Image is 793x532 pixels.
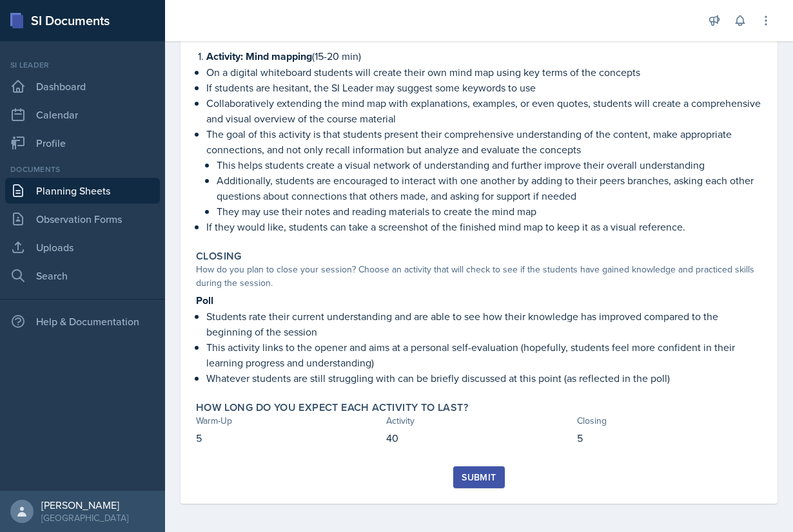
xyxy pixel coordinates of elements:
p: The goal of this activity is that students present their comprehensive understanding of the conte... [206,126,762,157]
p: If they would like, students can take a screenshot of the finished mind map to keep it as a visua... [206,219,762,234]
strong: Activity: Mind mapping [206,49,312,64]
div: Closing [577,414,762,428]
div: [PERSON_NAME] [41,499,128,511]
p: Additionally, students are encouraged to interact with one another by adding to their peers branc... [217,173,762,204]
p: (15-20 min) [206,48,762,64]
div: Si leader [5,59,160,71]
p: Collaboratively extending the mind map with explanations, examples, or even quotes, students will... [206,95,762,126]
a: Calendar [5,102,160,128]
button: Submit [453,466,504,488]
div: Submit [462,472,496,482]
a: Search [5,263,160,289]
strong: Poll [196,293,213,308]
div: How do you plan to close your session? Choose an activity that will check to see if the students ... [196,263,762,290]
p: On a digital whiteboard students will create their own mind map using key terms of the concepts [206,64,762,80]
label: Closing [196,250,242,263]
a: Profile [5,130,160,156]
div: Help & Documentation [5,309,160,334]
p: This activity links to the opener and aims at a personal self-evaluation (hopefully, students fee... [206,339,762,370]
p: Whatever students are still struggling with can be briefly discussed at this point (as reflected ... [206,370,762,386]
div: Warm-Up [196,414,381,428]
a: Dashboard [5,73,160,99]
label: How long do you expect each activity to last? [196,401,468,414]
a: Observation Forms [5,206,160,232]
p: This helps students create a visual network of understanding and further improve their overall un... [217,157,762,173]
p: 40 [386,430,571,446]
a: Planning Sheets [5,178,160,204]
div: [GEOGRAPHIC_DATA] [41,511,128,524]
p: If students are hesitant, the SI Leader may suggest some keywords to use [206,80,762,95]
p: 5 [577,430,762,446]
div: Documents [5,164,160,175]
p: Students rate their current understanding and are able to see how their knowledge has improved co... [206,309,762,339]
a: Uploads [5,234,160,260]
p: They may use their notes and reading materials to create the mind map [217,204,762,219]
div: Activity [386,414,571,428]
p: 5 [196,430,381,446]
